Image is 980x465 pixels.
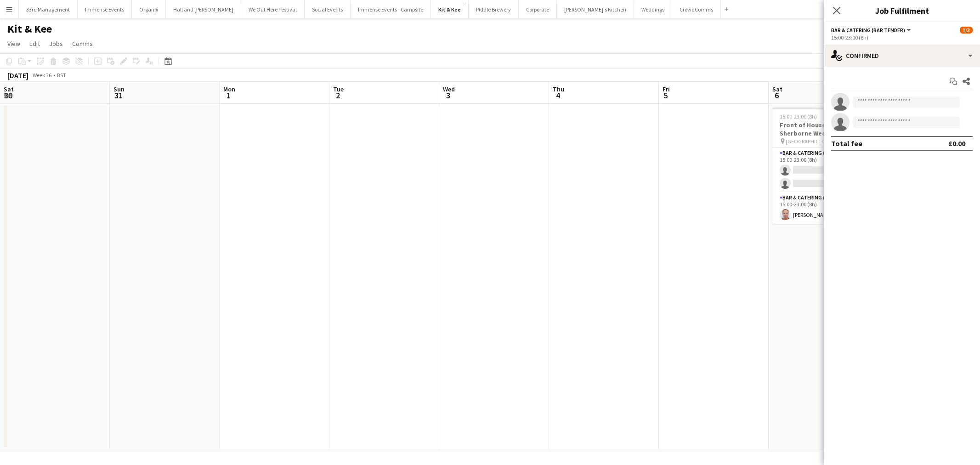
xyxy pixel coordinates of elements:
[222,90,235,101] span: 1
[223,85,235,93] span: Mon
[49,40,63,48] span: Jobs
[831,139,862,148] div: Total fee
[772,108,875,224] app-job-card: 15:00-23:00 (8h)1/3Front of House Staff - Sherborne Wedding [GEOGRAPHIC_DATA]2 RolesBar & Caterin...
[831,34,973,41] div: 15:00-23:00 (8h)
[45,38,67,50] a: Jobs
[661,90,670,101] span: 5
[960,27,973,34] span: 1/3
[241,0,305,18] button: We Out Here Festival
[7,71,28,80] div: [DATE]
[772,85,782,93] span: Sat
[351,0,431,18] button: Immense Events - Campsite
[19,0,78,18] button: 33rd Management
[305,0,351,18] button: Social Events
[4,85,14,93] span: Sat
[663,85,670,93] span: Fri
[551,90,564,101] span: 4
[831,27,905,34] span: Bar & Catering (Bar Tender)
[2,90,14,101] span: 30
[519,0,557,18] button: Corporate
[431,0,469,18] button: Kit & Kee
[442,90,455,101] span: 3
[68,38,96,50] a: Comms
[443,85,455,93] span: Wed
[831,27,912,34] button: Bar & Catering (Bar Tender)
[948,139,965,148] div: £0.00
[780,113,817,120] span: 15:00-23:00 (8h)
[824,45,980,67] div: Confirmed
[57,72,66,79] div: BST
[557,0,634,18] button: [PERSON_NAME]'s Kitchen
[771,90,782,101] span: 6
[132,0,166,18] button: Organix
[7,40,20,48] span: View
[786,138,836,145] span: [GEOGRAPHIC_DATA]
[772,148,875,193] app-card-role: Bar & Catering (Bar Tender)0/215:00-23:00 (8h)
[553,85,564,93] span: Thu
[166,0,241,18] button: Hall and [PERSON_NAME]
[30,72,53,79] span: Week 36
[333,85,344,93] span: Tue
[113,85,125,93] span: Sun
[4,38,24,50] a: View
[29,40,40,48] span: Edit
[7,22,52,36] h1: Kit & Kee
[634,0,672,18] button: Weddings
[26,38,44,50] a: Edit
[469,0,519,18] button: Piddle Brewery
[78,0,132,18] button: Immense Events
[112,90,125,101] span: 31
[72,40,93,48] span: Comms
[824,5,980,17] h3: Job Fulfilment
[332,90,344,101] span: 2
[672,0,721,18] button: CrowdComms
[772,193,875,224] app-card-role: Bar & Catering (Front of House)1/115:00-23:00 (8h)[PERSON_NAME]
[772,121,875,137] h3: Front of House Staff - Sherborne Wedding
